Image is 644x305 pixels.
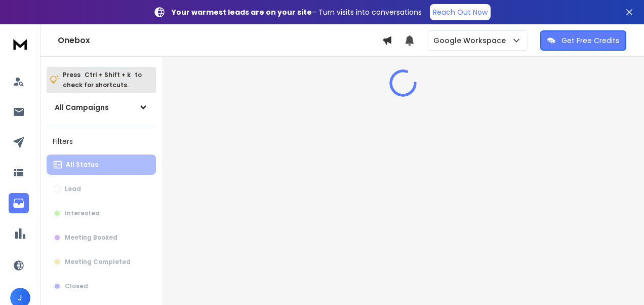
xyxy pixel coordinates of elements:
h1: Onebox [58,34,382,47]
span: Ctrl + Shift + k [83,69,132,81]
p: Press to check for shortcuts. [63,70,142,90]
strong: Your warmest leads are on your site [172,7,312,17]
h1: All Campaigns [55,102,109,112]
button: All Campaigns [47,97,156,118]
p: Google Workspace [433,35,510,46]
h3: Filters [47,134,156,148]
p: Get Free Credits [561,35,619,46]
button: Get Free Credits [540,30,626,51]
img: logo [10,34,30,53]
p: Reach Out Now [433,7,488,17]
p: – Turn visits into conversations [172,7,422,17]
a: Reach Out Now [430,4,491,20]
